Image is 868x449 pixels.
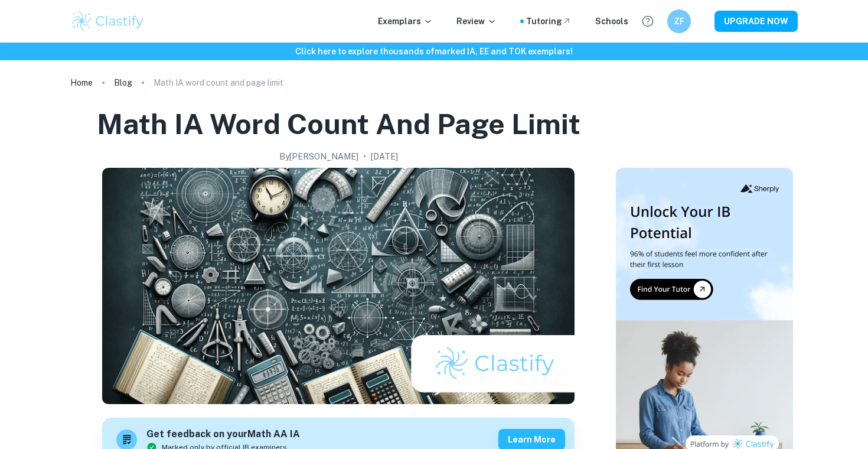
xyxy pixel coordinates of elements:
[70,74,93,91] a: Home
[673,15,686,28] h6: ZF
[97,105,580,143] h1: Math IA word count and page limit
[363,150,366,163] p: •
[146,427,300,442] h6: Get feedback on your Math AA IA
[638,11,658,31] button: Help and Feedback
[114,74,132,91] a: Blog
[378,15,433,28] p: Exemplars
[667,9,691,33] button: ZF
[102,168,575,404] img: Math IA word count and page limit cover image
[2,45,866,58] h6: Click here to explore thousands of marked IA, EE and TOK exemplars !
[70,9,145,33] img: Clastify logo
[154,76,283,89] p: Math IA word count and page limit
[714,11,798,32] button: UPGRADE NOW
[595,15,628,28] a: Schools
[526,15,572,28] a: Tutoring
[371,150,398,163] h2: [DATE]
[456,15,497,28] p: Review
[279,150,358,163] h2: By [PERSON_NAME]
